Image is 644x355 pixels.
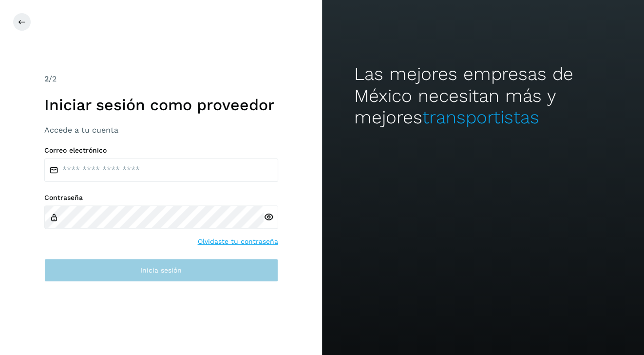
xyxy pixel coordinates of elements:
span: 2 [44,74,49,83]
h3: Accede a tu cuenta [44,125,278,135]
button: Inicia sesión [44,258,278,282]
label: Correo electrónico [44,146,278,155]
a: Olvidaste tu contraseña [198,237,278,247]
span: Inicia sesión [140,267,182,274]
span: transportistas [422,107,539,128]
h2: Las mejores empresas de México necesitan más y mejores [354,63,612,128]
h1: Iniciar sesión como proveedor [44,96,278,114]
div: /2 [44,73,278,85]
label: Contraseña [44,194,278,202]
